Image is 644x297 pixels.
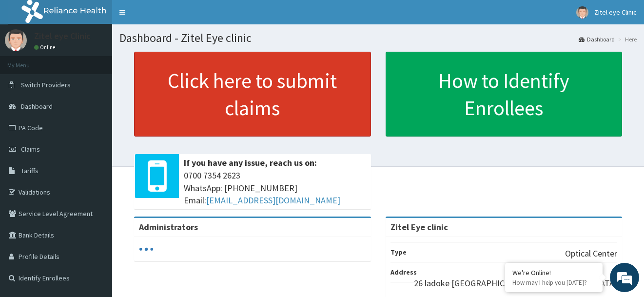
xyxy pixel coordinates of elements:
span: Switch Providers [21,80,71,89]
a: Click here to submit claims [134,52,371,137]
a: [EMAIL_ADDRESS][DOMAIN_NAME] [206,195,340,206]
b: If you have any issue, reach us on: [184,157,317,168]
span: Zitel eye Clinic [594,8,637,17]
p: Optical Center [565,247,617,260]
span: 0700 7354 2623 WhatsApp: [PHONE_NUMBER] Email: [184,169,366,207]
span: Claims [21,145,40,154]
a: Online [34,44,58,51]
b: Administrators [139,221,198,233]
svg: audio-loading [139,242,154,257]
img: User Image [5,29,27,51]
p: Zitel eye Clinic [34,32,91,40]
span: Tariffs [21,166,39,175]
h1: Dashboard - Zitel Eye clinic [119,32,637,44]
a: How to Identify Enrollees [386,52,623,137]
img: User Image [576,6,588,19]
strong: Zitel Eye clinic [390,221,448,233]
span: Dashboard [21,102,53,111]
div: We're Online! [512,268,595,277]
p: 26 ladoke [GEOGRAPHIC_DATA] ,[GEOGRAPHIC_DATA] [414,277,617,290]
a: Dashboard [579,35,615,43]
b: Type [390,248,407,257]
li: Here [616,35,637,43]
b: Address [390,268,417,277]
p: How may I help you today? [512,278,595,287]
